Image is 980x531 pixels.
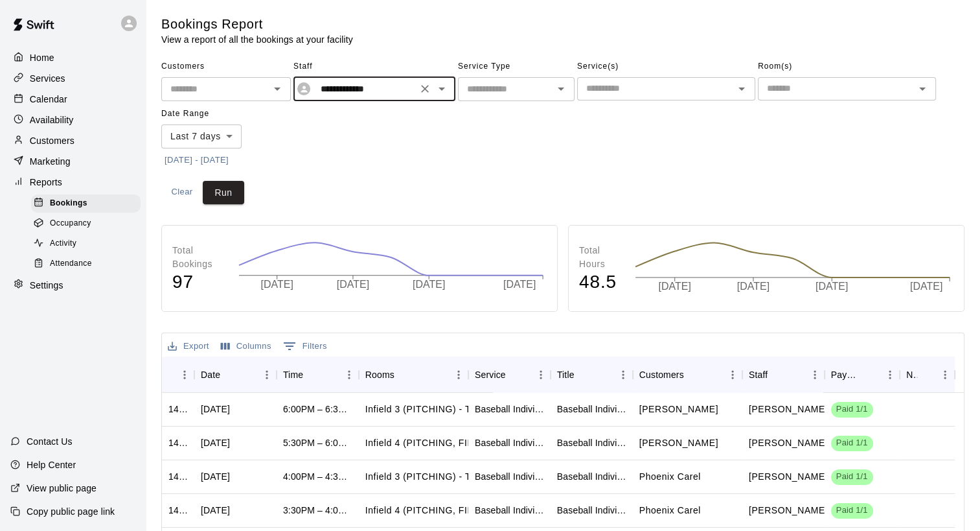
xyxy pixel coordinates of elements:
p: Settings [30,279,63,292]
tspan: [DATE] [910,281,942,292]
button: Sort [768,366,786,384]
div: Rooms [365,357,394,393]
button: Clear [416,80,434,98]
span: Activity [50,237,76,250]
a: Marketing [10,152,135,171]
span: Bookings [50,197,87,210]
p: Reports [30,176,62,189]
a: Bookings [31,193,146,213]
div: Service [468,357,551,393]
div: Title [551,357,633,393]
button: Menu [339,365,359,384]
tspan: [DATE] [261,279,293,290]
div: Notes [900,357,955,393]
div: 6:00PM – 6:30PM [283,403,352,416]
h4: 48.5 [579,271,622,294]
p: View public page [27,482,97,495]
button: Open [913,80,931,98]
div: Attendance [31,255,141,273]
p: Phoenix Carel [639,504,701,517]
p: Deejay Bybee [639,403,718,416]
div: ID [162,357,194,393]
div: 4:00PM – 4:30PM [283,470,352,483]
div: Customers [633,357,742,393]
p: Customers [30,134,74,147]
div: Bookings [31,195,141,213]
div: Baseball Individual FIELDING - 30 minutes [475,470,544,483]
a: Occupancy [31,213,146,233]
button: Menu [723,365,742,384]
span: Customers [161,56,291,77]
button: Open [733,80,751,98]
div: 1423919 [168,470,188,483]
div: Baseball Individual PITCHING - 30 minutes [557,403,626,416]
div: Time [283,357,303,393]
div: Thu, Sep 11, 2025 [201,504,230,517]
span: Paid 1/1 [831,504,873,517]
button: Clear [161,181,203,205]
a: Customers [10,131,135,150]
button: Menu [613,365,633,384]
button: Menu [805,365,825,384]
p: Calendar [30,93,67,106]
h4: 97 [172,271,225,294]
div: Payment [831,357,862,393]
div: Time [277,357,359,393]
tspan: [DATE] [658,281,690,292]
button: Open [552,80,570,98]
button: Export [165,336,212,357]
div: Payment [825,357,900,393]
button: Sort [168,366,187,384]
p: Ian Fink [749,436,828,450]
button: Sort [220,366,238,384]
div: Thu, Sep 11, 2025 [201,470,230,483]
div: Last 7 days [161,124,242,148]
tspan: [DATE] [337,279,369,290]
button: Menu [175,365,194,384]
p: Infield 3 (PITCHING) - TBK [365,403,484,416]
div: Occupancy [31,215,141,233]
p: Services [30,72,65,85]
p: Infield 4 (PITCHING, FIELDING, CATCHING) - TBK [365,504,590,517]
tspan: [DATE] [413,279,445,290]
button: Sort [862,366,880,384]
div: Date [194,357,277,393]
button: Open [268,80,286,98]
div: Baseball Individual FIELDING - 30 minutes [475,504,544,517]
a: Attendance [31,254,146,274]
button: Menu [257,365,277,384]
button: Sort [506,366,524,384]
button: Menu [449,365,468,384]
p: Contact Us [27,435,73,448]
span: Service(s) [577,56,755,77]
tspan: [DATE] [737,281,769,292]
a: Home [10,48,135,67]
p: Marketing [30,155,71,168]
p: Ian Fink [749,470,828,484]
div: Service [475,357,506,393]
p: Home [30,51,54,64]
div: Baseball Individual HITTING - 30 minutes [557,436,626,449]
button: Sort [917,366,935,384]
span: Paid 1/1 [831,471,873,483]
div: Baseball Individual FIELDING - 30 minutes [557,504,626,517]
div: 1423925 [168,403,188,416]
div: 3:30PM – 4:00PM [283,504,352,517]
p: Phoenix Carel [639,470,701,484]
span: Staff [293,56,455,77]
div: Services [10,69,135,88]
div: 5:30PM – 6:00PM [283,436,352,449]
a: Availability [10,110,135,130]
h5: Bookings Report [161,16,353,33]
p: Infield 4 (PITCHING, FIELDING, CATCHING) - TBK [365,436,590,450]
p: View a report of all the bookings at your facility [161,33,353,46]
div: Activity [31,235,141,253]
a: Calendar [10,89,135,109]
button: Menu [880,365,900,384]
span: Attendance [50,257,92,270]
div: Customers [639,357,684,393]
